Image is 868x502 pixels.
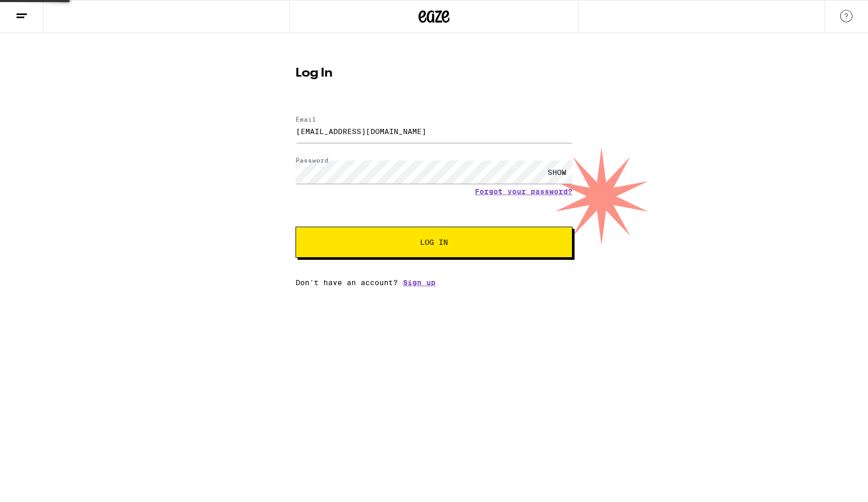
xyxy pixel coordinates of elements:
a: Sign up [403,278,436,287]
button: Log In [296,227,572,258]
label: Password [296,157,329,164]
h1: Log In [296,67,572,80]
label: Email [296,116,316,123]
input: Email [296,120,572,143]
div: Don't have an account? [296,278,572,287]
span: Log In [420,239,448,246]
a: Forgot your password? [475,187,572,196]
div: SHOW [541,160,572,184]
